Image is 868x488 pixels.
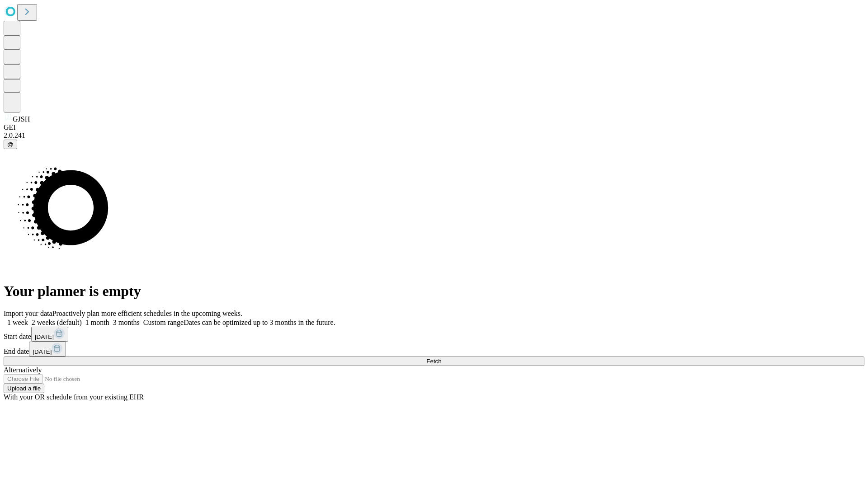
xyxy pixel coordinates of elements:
span: [DATE] [33,348,52,355]
div: GEI [4,123,864,131]
div: Start date [4,327,864,342]
span: Alternatively [4,366,42,374]
span: Custom range [143,319,184,326]
span: Dates can be optimized up to 3 months in the future. [184,319,335,326]
span: 3 months [113,319,140,326]
button: [DATE] [31,327,68,342]
span: 2 weeks (default) [32,319,82,326]
div: End date [4,342,864,357]
h1: Your planner is empty [4,283,864,300]
button: Upload a file [4,384,44,393]
button: Fetch [4,357,864,366]
div: 2.0.241 [4,131,864,140]
span: Proactively plan more efficient schedules in the upcoming weeks. [52,310,242,317]
span: With your OR schedule from your existing EHR [4,393,144,401]
span: @ [7,141,14,148]
span: Import your data [4,310,52,317]
button: @ [4,140,17,149]
span: GJSH [13,115,30,123]
span: 1 week [7,319,28,326]
span: [DATE] [35,333,54,340]
span: Fetch [426,358,441,365]
button: [DATE] [29,342,66,357]
span: 1 month [85,319,109,326]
